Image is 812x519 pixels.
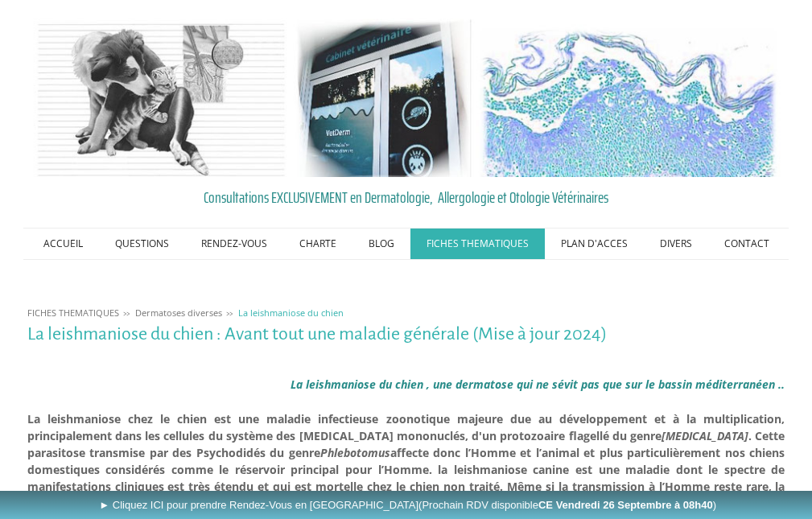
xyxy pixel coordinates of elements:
[27,307,119,319] span: FICHES THEMATIQUES
[418,499,716,511] span: (Prochain RDV disponible )
[320,445,390,460] i: Phlebotomus
[662,428,748,443] i: [MEDICAL_DATA]
[27,462,432,477] span: domestiques considérés comme le réservoir principal pour l’Homme.
[276,428,785,443] span: des [MEDICAL_DATA] mononuclés, d'un protozoaire flagellé du genre . Cette
[131,307,226,319] a: Dermatoses diverses
[238,307,344,319] span: La leishmaniose du chien
[27,324,785,344] h1: La leishmaniose du chien : Avant tout une maladie générale (Mise à jour 2024)
[27,479,503,494] span: manifestations cliniques est très étendu et qui est mortelle chez le chien non traité.
[352,229,410,259] a: BLOG
[291,377,785,392] b: La leishmaniose du chien , une dermatose qui ne sévit pas que sur le bassin méditerranéen ..
[438,462,785,477] span: la leishmaniose canine est une maladie dont le spectre de
[234,307,348,319] a: La leishmaniose du chien
[507,479,637,494] span: Même si la transmissio
[23,307,123,319] a: FICHES THEMATIQUES
[27,229,99,259] a: ACCUEIL
[708,229,785,259] a: CONTACT
[538,499,713,511] b: CE Vendredi 26 Septembre à 08h40
[135,307,222,319] span: Dermatoses diverses
[410,229,545,259] a: FICHES THEMATIQUES
[27,411,552,426] span: La leishmaniose chez le chien est une maladie infectieuse zoonotique majeure due au
[283,229,352,259] a: CHARTE
[99,229,185,259] a: QUESTIONS
[27,445,785,460] span: parasitose transmise par des Psychodidés du genre affecte donc l’Homme et l’animal et plus partic...
[99,499,716,511] span: ► Cliquez ICI pour prendre Rendez-Vous en [GEOGRAPHIC_DATA]
[27,411,785,443] span: développement et à la multiplication, principalement dans les cellules du système
[644,229,708,259] a: DIVERS
[185,229,283,259] a: RENDEZ-VOUS
[545,229,644,259] a: PLAN D'ACCES
[27,185,785,209] a: Consultations EXCLUSIVEMENT en Dermatologie, Allergologie et Otologie Vétérinaires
